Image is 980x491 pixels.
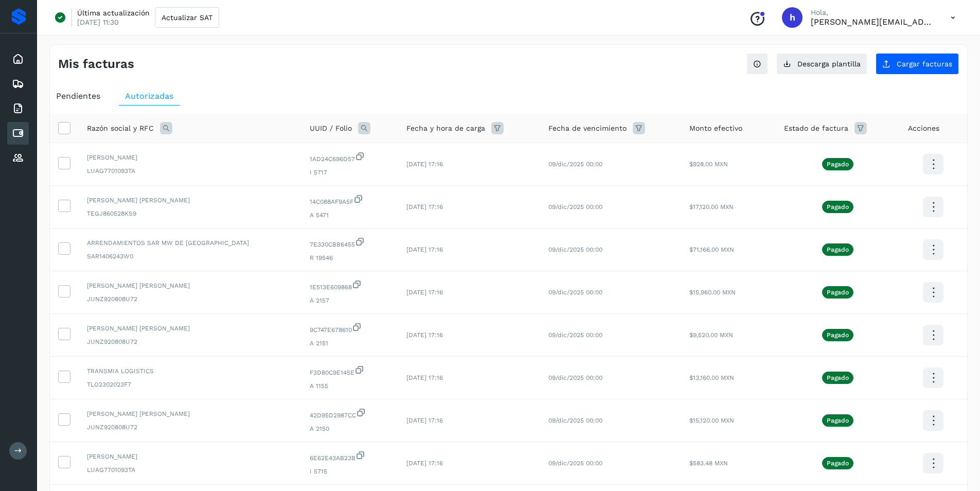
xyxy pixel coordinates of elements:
[87,324,293,333] span: [PERSON_NAME] [PERSON_NAME]
[7,73,29,95] div: Embarques
[548,331,602,339] span: 09/dic/2025 00:00
[87,465,293,475] span: LUAG7701093TA
[310,211,389,220] span: A 5471
[87,153,293,162] span: [PERSON_NAME]
[827,289,849,296] p: Pagado
[827,374,849,381] p: Pagado
[87,366,293,376] span: TRANSMIA LOGISTICS
[689,123,742,134] span: Monto efectivo
[87,252,293,261] span: SAR1406243W0
[87,196,293,205] span: [PERSON_NAME] [PERSON_NAME]
[87,281,293,290] span: [PERSON_NAME] [PERSON_NAME]
[406,331,443,339] span: [DATE] 17:16
[689,374,734,381] span: $13,160.00 MXN
[827,331,849,339] p: Pagado
[548,417,602,424] span: 09/dic/2025 00:00
[310,151,389,164] span: 1AD24C696D57
[406,203,443,211] span: [DATE] 17:16
[310,123,352,134] span: UUID / Folio
[406,246,443,253] span: [DATE] 17:16
[548,246,602,253] span: 09/dic/2025 00:00
[406,374,443,381] span: [DATE] 17:16
[406,460,443,467] span: [DATE] 17:16
[310,365,389,377] span: F3D80C9E145E
[797,60,861,67] span: Descarga plantilla
[827,203,849,211] p: Pagado
[58,57,134,72] h4: Mis facturas
[908,123,939,134] span: Acciones
[689,460,728,467] span: $583.48 MXN
[155,7,219,28] button: Actualizar SAT
[827,460,849,467] p: Pagado
[87,166,293,176] span: LUAG7701093TA
[827,417,849,424] p: Pagado
[548,374,602,381] span: 09/dic/2025 00:00
[87,380,293,389] span: TLO2302023F7
[548,123,627,134] span: Fecha de vencimiento
[310,424,389,433] span: A 2150
[548,289,602,296] span: 09/dic/2025 00:00
[87,209,293,218] span: TEGJ860528KS9
[310,237,389,249] span: 7E330CBB6455
[125,91,173,101] span: Autorizadas
[776,53,867,75] button: Descarga plantilla
[406,161,443,168] span: [DATE] 17:16
[7,147,29,169] div: Proveedores
[7,48,29,71] div: Inicio
[310,450,389,463] span: 6E62E43AB23B
[876,53,959,75] button: Cargar facturas
[162,14,212,21] span: Actualizar SAT
[310,408,389,420] span: 42D95D2987CC
[87,123,154,134] span: Razón social y RFC
[811,17,934,27] p: horacio@etv1.com.mx
[689,417,734,424] span: $15,120.00 MXN
[548,161,602,168] span: 09/dic/2025 00:00
[548,460,602,467] span: 09/dic/2025 00:00
[87,423,293,432] span: JUNZ920808U72
[7,122,29,145] div: Cuentas por pagar
[310,279,389,292] span: 1E513E609868
[811,8,934,17] p: Hola,
[87,294,293,304] span: JUNZ920808U72
[689,203,734,211] span: $17,120.00 MXN
[87,337,293,346] span: JUNZ920808U72
[310,296,389,305] span: A 2157
[310,194,389,206] span: 14C088AF9A5F
[548,203,602,211] span: 09/dic/2025 00:00
[56,91,100,101] span: Pendientes
[689,246,734,253] span: $71,166.00 MXN
[689,331,733,339] span: $9,520.00 MXN
[784,123,848,134] span: Estado de factura
[827,246,849,253] p: Pagado
[827,161,849,168] p: Pagado
[310,253,389,262] span: R 19546
[689,289,736,296] span: $15,960.00 MXN
[77,17,119,27] p: [DATE] 11:30
[310,467,389,476] span: I 5715
[897,60,952,67] span: Cargar facturas
[87,409,293,418] span: [PERSON_NAME] [PERSON_NAME]
[310,168,389,177] span: I 5717
[87,452,293,461] span: [PERSON_NAME]
[7,97,29,120] div: Facturas
[406,289,443,296] span: [DATE] 17:16
[77,8,150,17] p: Última actualización
[310,381,389,391] span: A 1155
[406,123,485,134] span: Fecha y hora de carga
[310,339,389,348] span: A 2151
[406,417,443,424] span: [DATE] 17:16
[310,322,389,335] span: 9C747E678610
[689,161,728,168] span: $928.00 MXN
[87,238,293,248] span: ARRENDAMIENTOS SAR MW DE [GEOGRAPHIC_DATA]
